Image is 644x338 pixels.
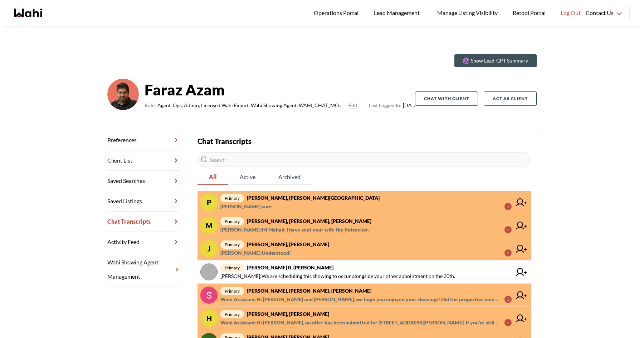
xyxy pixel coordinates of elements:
strong: [PERSON_NAME], [PERSON_NAME][GEOGRAPHIC_DATA] [247,195,380,201]
button: Edit [348,101,357,110]
span: Role: [145,101,156,110]
div: 1 [504,319,512,326]
button: Act as Client [484,91,537,106]
a: Saved Searches [107,171,180,191]
div: 1 [504,226,512,233]
button: Chat with client [415,91,478,106]
span: primary [220,287,244,295]
a: Pprimary[PERSON_NAME], [PERSON_NAME][GEOGRAPHIC_DATA][PERSON_NAME]:sure1 [197,191,531,214]
span: Active [228,169,267,184]
a: Preferences [107,130,180,150]
strong: Faraz Azam [145,79,415,100]
span: [PERSON_NAME] : We are scheduling this showing to occur alongside your other appointment on the 3... [220,272,455,280]
strong: [PERSON_NAME] R, [PERSON_NAME] [247,264,333,270]
span: Wahi Assistant : Hi [PERSON_NAME] and [PERSON_NAME], we hope you enjoyed your showings! Did the p... [220,295,499,304]
span: Operations Portal [314,8,361,18]
div: P [200,194,218,211]
button: Active [228,169,267,185]
button: Show Lead-GPT Summary [454,54,537,67]
button: All [197,169,228,185]
span: primary [220,240,244,249]
span: Archived [267,169,312,184]
div: 1 [504,296,512,303]
a: Jprimary[PERSON_NAME], [PERSON_NAME][PERSON_NAME]:Understood!1 [197,237,531,260]
p: Show Lead-GPT Summary [471,57,528,64]
div: H [200,310,218,327]
a: Hprimary[PERSON_NAME], [PERSON_NAME]Wahi Assistant:Hi [PERSON_NAME], an offer has been submitted ... [197,307,531,330]
div: M [200,217,218,234]
strong: [PERSON_NAME], [PERSON_NAME], [PERSON_NAME] [247,218,371,224]
a: primary[PERSON_NAME], [PERSON_NAME], [PERSON_NAME]Wahi Assistant:Hi [PERSON_NAME] and [PERSON_NAM... [197,284,531,307]
strong: Chat Transcripts [197,137,252,145]
span: Agent, Ops, Admin, Licensed Wahi Expert, Wahi Showing Agent, WAHI_CHAT_MODERATOR [157,101,346,110]
a: Chat Transcripts [107,212,180,232]
span: Log Out [561,8,581,18]
div: J [200,240,218,257]
strong: [PERSON_NAME], [PERSON_NAME] [247,311,329,317]
a: Wahi Showing Agent Management [107,252,180,287]
a: Wahi homepage [14,9,42,17]
img: chat avatar [200,263,218,280]
a: Saved Listings [107,191,180,212]
span: primary [220,264,244,272]
a: Client List [107,150,180,171]
span: Wahi Assistant : Hi [PERSON_NAME], an offer has been submitted for [STREET_ADDRESS][PERSON_NAME].... [220,318,499,327]
span: [DATE] [369,101,415,110]
span: Last Logged In: [369,102,401,108]
span: Retool Portal [513,8,548,18]
input: Search [197,152,531,166]
a: Mprimary[PERSON_NAME], [PERSON_NAME], [PERSON_NAME][PERSON_NAME]:Hi Mahad. I have sent your wife ... [197,214,531,237]
span: [PERSON_NAME] : Hi Mahad. I have sent your wife the fintracker. [220,225,369,234]
span: Lead Management [374,8,422,18]
span: [PERSON_NAME] : Understood! [220,249,291,257]
span: primary [220,310,244,318]
div: 1 [504,249,512,257]
span: All [197,169,228,184]
div: 1 [504,203,512,210]
span: Manage Listing Visibility [435,8,500,18]
img: d03c15c2156146a3.png [107,79,139,110]
a: primary[PERSON_NAME] R, [PERSON_NAME][PERSON_NAME]:We are scheduling this showing to occur alongs... [197,260,531,284]
button: Archived [267,169,312,185]
strong: [PERSON_NAME], [PERSON_NAME], [PERSON_NAME] [247,288,371,294]
span: primary [220,217,244,225]
img: chat avatar [200,287,218,304]
a: Activity Feed [107,232,180,252]
span: primary [220,194,244,202]
strong: [PERSON_NAME], [PERSON_NAME] [247,241,329,247]
span: [PERSON_NAME] : sure [220,202,272,211]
